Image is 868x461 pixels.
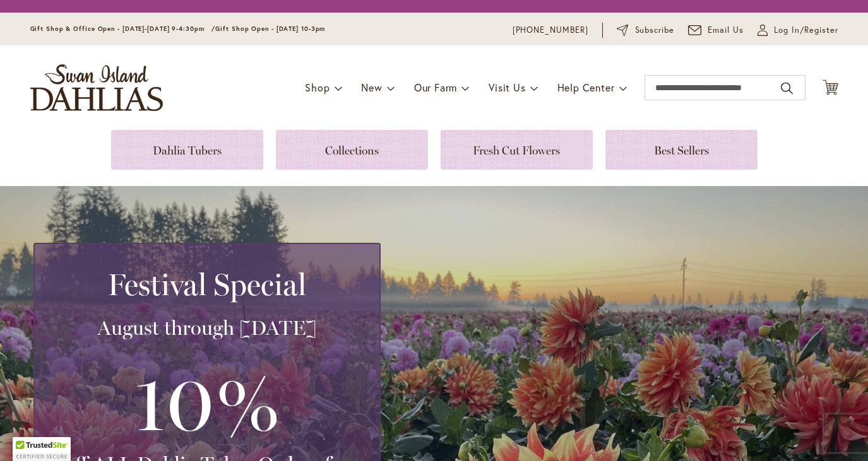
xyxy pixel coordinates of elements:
span: Our Farm [414,81,457,94]
span: Subscribe [635,24,675,37]
a: Subscribe [617,24,674,37]
a: store logo [30,64,163,111]
a: Email Us [688,24,744,37]
span: Help Center [557,81,615,94]
a: [PHONE_NUMBER] [513,24,589,37]
span: New [361,81,382,94]
h2: Festival Special [50,267,364,302]
span: Visit Us [489,81,525,94]
span: Email Us [708,24,744,37]
span: Shop [305,81,330,94]
span: Gift Shop Open - [DATE] 10-3pm [215,25,325,33]
div: TrustedSite Certified [13,437,71,461]
span: Gift Shop & Office Open - [DATE]-[DATE] 9-4:30pm / [30,25,216,33]
button: Search [781,78,792,98]
span: Log In/Register [774,24,838,37]
a: Log In/Register [758,24,838,37]
h3: 10% [50,353,364,452]
h3: August through [DATE] [50,315,364,341]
